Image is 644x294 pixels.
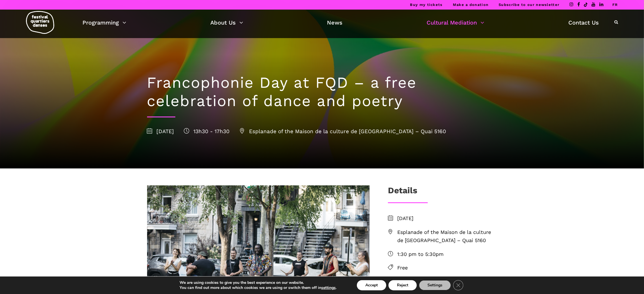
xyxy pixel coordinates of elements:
span: Esplanade of the Maison de la culture de [GEOGRAPHIC_DATA] – Quai 5160 [240,128,446,135]
a: About Us [210,18,243,27]
h1: Francophonie Day at FQD – a free celebration of dance and poetry [147,74,497,110]
p: We are using cookies to give you the best experience on our website. [180,280,337,285]
button: settings [321,285,336,290]
span: 1:30 pm to 5:30pm [397,250,497,258]
h3: Details [388,185,417,199]
a: Make a donation [453,3,489,7]
a: Contact Us [568,18,599,27]
a: Programming [82,18,126,27]
span: Esplanade of the Maison de la culture de [GEOGRAPHIC_DATA] – Quai 5160 [397,228,497,245]
span: [DATE] [397,214,497,223]
a: News [327,18,343,27]
p: You can find out more about which cookies we are using or switch them off in . [180,285,337,290]
a: Cultural Mediation [427,18,484,27]
button: Reject [388,280,417,290]
span: [DATE] [147,128,174,135]
a: FR [612,3,618,7]
img: logo-fqd-med [26,11,54,34]
button: Close GDPR Cookie Banner [453,280,463,290]
button: Accept [357,280,386,290]
a: Buy my tickets [410,3,443,7]
span: 13h30 - 17h30 [184,128,230,135]
a: Subscribe to our newsletter [499,3,559,7]
button: Settings [419,280,451,290]
span: Free [397,264,497,272]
